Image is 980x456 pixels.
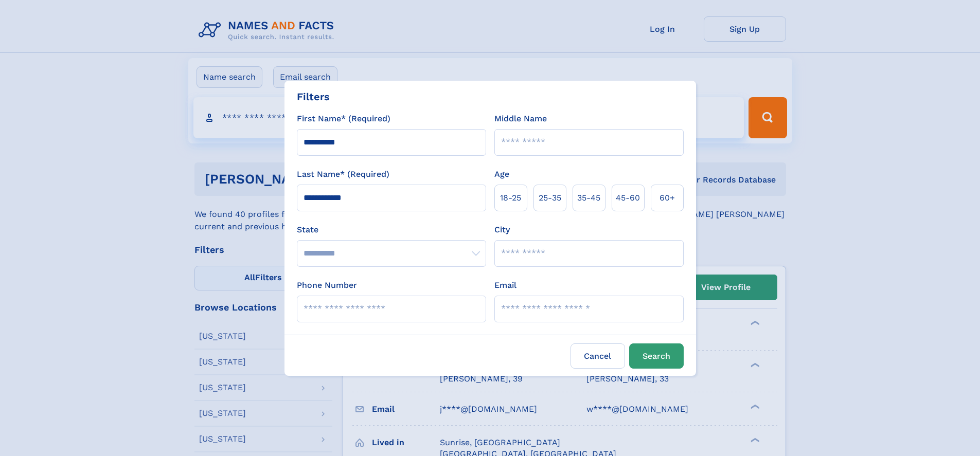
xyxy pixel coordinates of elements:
label: Middle Name [494,113,547,125]
span: 35‑45 [577,192,600,204]
button: Search [629,343,684,369]
label: Phone Number [297,279,357,291]
label: Cancel [571,343,625,369]
div: Filters [297,89,330,104]
label: City [494,224,510,236]
label: Email [494,279,516,291]
label: Last Name* (Required) [297,168,389,180]
span: 45‑60 [616,192,640,204]
label: Age [494,168,509,180]
span: 25‑35 [539,192,561,204]
label: State [297,224,486,236]
span: 60+ [660,192,675,204]
label: First Name* (Required) [297,113,390,125]
span: 18‑25 [500,192,521,204]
